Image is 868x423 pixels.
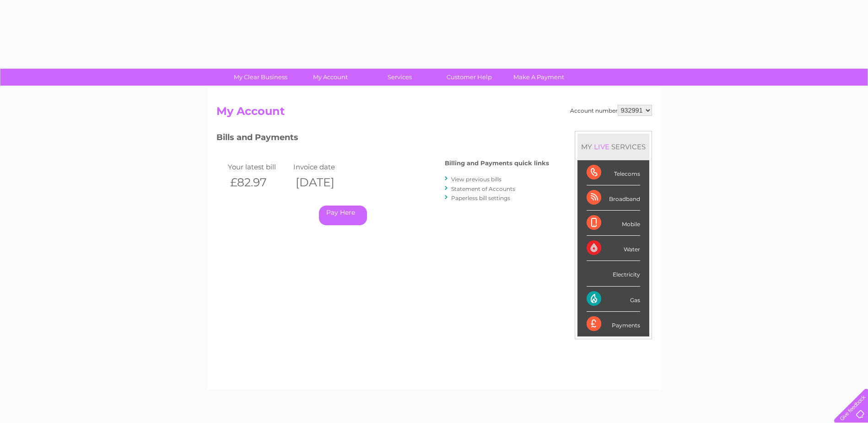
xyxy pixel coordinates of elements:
[451,195,510,201] a: Paperless bill settings
[587,160,640,185] div: Telecoms
[587,287,640,312] div: Gas
[226,173,291,192] th: £82.97
[570,105,652,116] div: Account number
[431,69,507,86] a: Customer Help
[587,211,640,236] div: Mobile
[292,69,368,86] a: My Account
[587,236,640,261] div: Water
[291,173,357,192] th: [DATE]
[445,160,549,167] h4: Billing and Payments quick links
[226,161,291,173] td: Your latest bill
[216,131,549,147] h3: Bills and Payments
[216,105,652,122] h2: My Account
[587,185,640,211] div: Broadband
[291,161,357,173] td: Invoice date
[451,176,501,183] a: View previous bills
[587,312,640,336] div: Payments
[451,185,515,192] a: Statement of Accounts
[319,206,367,225] a: Pay Here
[226,206,305,219] a: .
[501,69,577,86] a: Make A Payment
[362,69,437,86] a: Services
[587,261,640,286] div: Electricity
[577,134,649,160] div: MY SERVICES
[592,142,611,151] div: LIVE
[223,69,298,86] a: My Clear Business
